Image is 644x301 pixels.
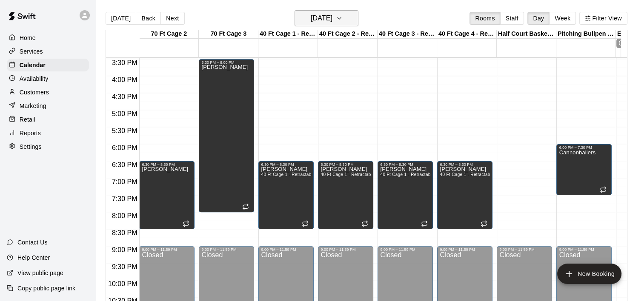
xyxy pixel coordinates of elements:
p: Home [20,34,36,42]
button: [DATE] [106,12,136,25]
span: Recurring event [242,203,249,210]
a: Services [7,45,89,58]
button: Filter View [579,12,627,25]
div: 40 Ft Cage 3 - Retractable [378,30,437,38]
h6: [DATE] [311,12,332,24]
p: Marketing [20,102,46,110]
p: Availability [20,74,49,83]
p: Settings [20,142,42,151]
a: Calendar [7,59,89,71]
a: Marketing [7,99,89,112]
span: 4:30 PM [110,93,140,100]
p: Calendar [20,61,46,69]
span: 8:30 PM [110,229,140,236]
a: Reports [7,127,89,139]
button: Next [160,12,184,25]
p: Services [20,47,43,56]
button: add [557,264,621,284]
a: Home [7,31,89,44]
button: Rooms [469,12,500,25]
div: 9:00 PM – 11:59 PM [201,247,252,252]
div: 3:30 PM – 8:00 PM: Noah [199,59,254,212]
span: 40 Ft Cage 1 - Retractable, 40 Ft Cage 2 - Retractable, 40 Ft Cage 3 - Retractable, 40 Ft Cage 4 ... [321,172,573,177]
span: 5:30 PM [110,127,140,134]
div: 6:00 PM – 7:30 PM [559,145,609,150]
div: 70 Ft Cage 2 [139,30,199,38]
span: 6:30 PM [110,161,140,168]
div: 6:30 PM – 8:30 PM [261,162,311,167]
div: 6:30 PM – 8:30 PM [380,162,430,167]
div: 6:30 PM – 8:30 PM [440,162,490,167]
span: Recurring event [361,220,368,227]
span: Recurring event [421,220,428,227]
button: Staff [500,12,524,25]
p: Retail [20,115,35,124]
p: Customers [20,88,49,97]
a: Availability [7,72,89,85]
div: 9:00 PM – 11:59 PM [321,247,371,252]
div: 6:30 PM – 8:30 PM: Rullo [378,161,433,229]
div: 6:30 PM – 8:30 PM: Rullo [258,161,314,229]
span: 5:00 PM [110,110,140,117]
button: Week [549,12,576,25]
div: 9:00 PM – 11:59 PM [559,247,609,252]
a: Retail [7,113,89,126]
button: [DATE] [295,10,358,26]
div: 9:00 PM – 11:59 PM [380,247,430,252]
div: 6:30 PM – 8:30 PM: Rullo [437,161,492,229]
button: Back [136,12,161,25]
div: 70 Ft Cage 3 [199,30,258,38]
div: Half Court Basketball Court [497,30,556,38]
a: Settings [7,140,89,153]
span: 10:00 PM [106,280,139,287]
div: 6:00 PM – 7:30 PM: Cannonballers [556,144,612,195]
p: Copy public page link [17,284,75,292]
div: 6:30 PM – 8:30 PM [321,162,371,167]
div: 6:30 PM – 8:30 PM [142,162,192,167]
div: 9:00 PM – 11:59 PM [261,247,311,252]
span: 40 Ft Cage 1 - Retractable, 40 Ft Cage 2 - Retractable, 40 Ft Cage 3 - Retractable, 40 Ft Cage 4 ... [261,172,513,177]
span: Recurring event [481,220,487,227]
div: 9:00 PM – 11:59 PM [440,247,490,252]
p: View public page [17,269,63,277]
div: 40 Ft Cage 4 - Retractable [437,30,497,38]
button: Day [527,12,550,25]
span: 9:30 PM [110,263,140,270]
span: 7:30 PM [110,195,140,202]
span: 7:00 PM [110,178,140,185]
p: Contact Us [17,238,48,247]
span: Recurring event [600,186,607,193]
div: 6:30 PM – 8:30 PM: Rullo [318,161,373,229]
p: Reports [20,129,41,137]
span: 9:00 PM [110,246,140,253]
div: 40 Ft Cage 1 - Retractable [258,30,318,38]
a: Customers [7,86,89,99]
span: Recurring event [302,220,309,227]
div: 9:00 PM – 11:59 PM [499,247,550,252]
div: 3:30 PM – 8:00 PM [201,60,252,65]
div: 9:00 PM – 11:59 PM [142,247,192,252]
span: 6:00 PM [110,144,140,151]
span: Recurring event [183,220,189,227]
span: 40 Ft Cage 1 - Retractable, 40 Ft Cage 2 - Retractable, 40 Ft Cage 3 - Retractable, 40 Ft Cage 4 ... [380,172,633,177]
div: Pitching Bullpen - 70 Ft Cage 1 (NO HITTING ALLOWED) [556,30,616,38]
span: 4:00 PM [110,76,140,83]
p: Help Center [17,253,50,262]
div: 40 Ft Cage 2 - Retractable [318,30,378,38]
span: 8:00 PM [110,212,140,219]
div: 6:30 PM – 8:30 PM: Rullo [139,161,195,229]
span: 3:30 PM [110,59,140,66]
